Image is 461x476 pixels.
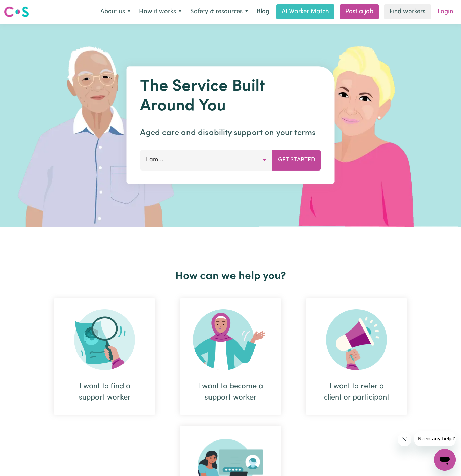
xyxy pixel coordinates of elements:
[180,298,281,415] div: I want to become a support worker
[276,4,334,19] a: AI Worker Match
[54,298,155,415] div: I want to find a support worker
[384,4,431,19] a: Find workers
[434,449,456,471] iframe: Button to launch messaging window
[96,5,135,19] button: About us
[272,150,321,170] button: Get Started
[193,309,268,370] img: Become Worker
[4,6,29,18] img: Careseekers logo
[4,4,29,20] a: Careseekers logo
[70,381,139,403] div: I want to find a support worker
[340,4,379,19] a: Post a job
[140,77,321,116] h1: The Service Built Around You
[42,270,419,283] h2: How can we help you?
[135,5,186,19] button: How it works
[398,433,411,446] iframe: Close message
[253,4,273,19] a: Blog
[140,150,272,170] button: I am...
[140,127,321,139] p: Aged care and disability support on your terms
[186,5,253,19] button: Safety & resources
[326,309,387,370] img: Refer
[414,431,456,446] iframe: Message from company
[434,4,457,19] a: Login
[196,381,265,403] div: I want to become a support worker
[306,298,407,415] div: I want to refer a client or participant
[322,381,391,403] div: I want to refer a client or participant
[74,309,135,370] img: Search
